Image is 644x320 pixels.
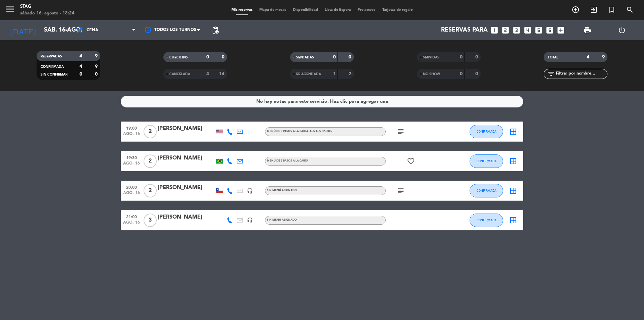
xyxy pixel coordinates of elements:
[475,55,479,59] strong: 0
[348,72,353,76] strong: 2
[470,184,503,197] button: CONFIRMADA
[407,157,415,165] i: favorite_border
[608,6,616,14] i: turned_in_not
[509,157,517,165] i: border_all
[123,213,140,220] span: 21:00
[267,219,297,221] span: Sin menú asignado
[523,26,532,35] i: looks_4
[460,55,463,59] strong: 0
[354,8,379,12] span: Pre-acceso
[256,98,388,105] div: No hay notas para este servicio. Haz clic para agregar una
[423,73,440,76] span: NO SHOW
[144,184,157,197] span: 2
[348,55,353,59] strong: 0
[477,130,496,133] span: CONFIRMADA
[222,55,226,59] strong: 0
[144,125,157,138] span: 2
[321,8,354,12] span: Lista de Espera
[509,128,517,136] i: border_all
[144,214,157,227] span: 3
[548,56,558,59] span: TOTAL
[555,70,607,78] input: Filtrar por nombre...
[308,130,332,133] span: , ARS AR$ 82.000.-
[41,65,64,68] span: CONFIRMADA
[123,153,140,161] span: 19:30
[477,189,496,192] span: CONFIRMADA
[441,27,488,34] span: Reservas para
[158,124,215,133] div: [PERSON_NAME]
[158,183,215,192] div: [PERSON_NAME]
[512,26,521,35] i: looks_3
[228,8,256,12] span: Mis reservas
[41,73,67,76] span: SIN CONFIRMAR
[211,26,219,34] span: pending_actions
[477,218,496,222] span: CONFIRMADA
[62,26,70,34] i: arrow_drop_down
[572,6,580,14] i: add_circle_outline
[296,73,321,76] span: RE AGENDADA
[547,70,555,78] i: filter_list
[626,6,634,14] i: search
[144,154,157,168] span: 2
[460,72,463,76] strong: 0
[41,55,62,58] span: RESERVADAS
[423,56,439,59] span: SERVIDAS
[470,154,503,168] button: CONFIRMADA
[333,72,336,76] strong: 1
[470,125,503,138] button: CONFIRMADA
[79,54,82,58] strong: 4
[79,72,82,77] strong: 0
[219,72,226,76] strong: 14
[545,26,554,35] i: looks_6
[158,154,215,163] div: [PERSON_NAME]
[509,187,517,195] i: border_all
[267,159,308,162] span: Menú de 3 pasos a la Carta
[169,56,188,59] span: CHECK INS
[397,187,405,195] i: subject
[247,217,253,223] i: headset_mic
[583,26,591,34] span: print
[470,214,503,227] button: CONFIRMADA
[534,26,543,35] i: looks_5
[256,8,289,12] span: Mapa de mesas
[95,64,99,69] strong: 9
[247,188,253,194] i: headset_mic
[490,26,499,35] i: looks_one
[5,4,15,16] button: menu
[79,64,82,69] strong: 4
[590,6,598,14] i: exit_to_app
[333,55,336,59] strong: 0
[509,216,517,224] i: border_all
[123,220,140,228] span: ago. 16
[5,23,41,38] i: [DATE]
[95,72,99,77] strong: 0
[123,132,140,139] span: ago. 16
[604,20,639,40] div: LOG OUT
[379,8,416,12] span: Tarjetas de regalo
[296,56,314,59] span: SENTADAS
[5,4,15,14] i: menu
[206,72,209,76] strong: 4
[20,3,74,10] div: STAG
[397,128,405,136] i: subject
[556,26,565,35] i: add_box
[289,8,321,12] span: Disponibilidad
[477,159,496,163] span: CONFIRMADA
[206,55,209,59] strong: 0
[123,161,140,169] span: ago. 16
[158,213,215,222] div: [PERSON_NAME]
[95,54,99,58] strong: 9
[602,55,606,59] strong: 9
[169,73,190,76] span: CANCELADA
[267,189,297,192] span: Sin menú asignado
[501,26,510,35] i: looks_two
[618,26,626,34] i: power_settings_new
[475,72,479,76] strong: 0
[87,28,98,33] span: Cena
[123,191,140,198] span: ago. 16
[587,55,589,59] strong: 4
[267,130,332,133] span: Menú de 3 pasos a la Carta
[20,10,74,17] div: sábado 16. agosto - 18:24
[123,124,140,132] span: 19:00
[123,183,140,191] span: 20:00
